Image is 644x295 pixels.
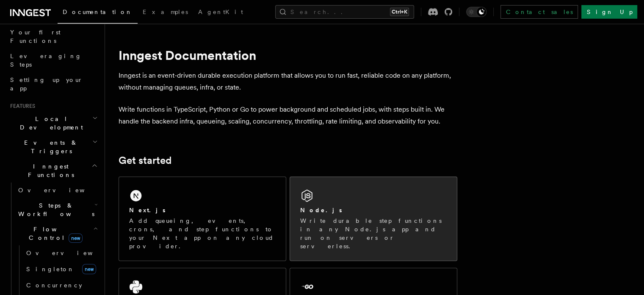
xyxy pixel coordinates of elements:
button: Flow Controlnew [15,222,100,245]
a: Next.jsAdd queueing, events, crons, and step functions to your Next app on any cloud provider. [119,177,286,261]
kbd: Ctrl+K [390,8,409,16]
span: new [69,233,83,243]
a: Concurrency [23,278,100,293]
button: Events & Triggers [7,135,100,159]
span: Local Development [7,115,92,132]
button: Steps & Workflows [15,198,100,222]
button: Search...Ctrl+K [275,5,414,19]
span: Documentation [63,8,133,15]
h1: Inngest Documentation [119,48,457,63]
span: Setting up your app [10,76,83,92]
span: Steps & Workflows [15,201,94,218]
a: Your first Functions [7,25,100,48]
span: Your first Functions [10,29,61,44]
span: Examples [143,8,188,15]
span: AgentKit [198,8,243,15]
a: AgentKit [193,3,248,23]
a: Overview [23,245,100,261]
a: Contact sales [500,5,578,19]
span: Events & Triggers [7,138,92,155]
p: Inngest is an event-driven durable execution platform that allows you to run fast, reliable code ... [119,70,457,93]
span: Overview [18,187,105,194]
a: Documentation [58,3,138,24]
span: Singleton [26,266,75,273]
p: Write durable step functions in any Node.js app and run on servers or serverless. [300,216,447,250]
span: new [82,264,96,274]
a: Get started [119,155,171,166]
button: Toggle dark mode [466,7,486,17]
p: Write functions in TypeScript, Python or Go to power background and scheduled jobs, with steps bu... [119,104,457,127]
a: Node.jsWrite durable step functions in any Node.js app and run on servers or serverless. [290,177,457,261]
a: Singletonnew [23,261,100,278]
span: Inngest Functions [7,162,91,179]
a: Leveraging Steps [7,48,100,72]
h2: Next.js [129,206,166,214]
button: Local Development [7,111,100,135]
a: Setting up your app [7,72,100,96]
span: Flow Control [15,225,93,242]
p: Add queueing, events, crons, and step functions to your Next app on any cloud provider. [129,216,276,250]
button: Inngest Functions [7,159,100,183]
a: Overview [15,183,100,198]
h2: Node.js [300,206,342,214]
a: Examples [138,3,193,23]
span: Concurrency [26,282,82,289]
span: Overview [26,250,113,256]
span: Features [7,103,35,110]
span: Leveraging Steps [10,53,82,68]
a: Sign Up [581,5,637,19]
